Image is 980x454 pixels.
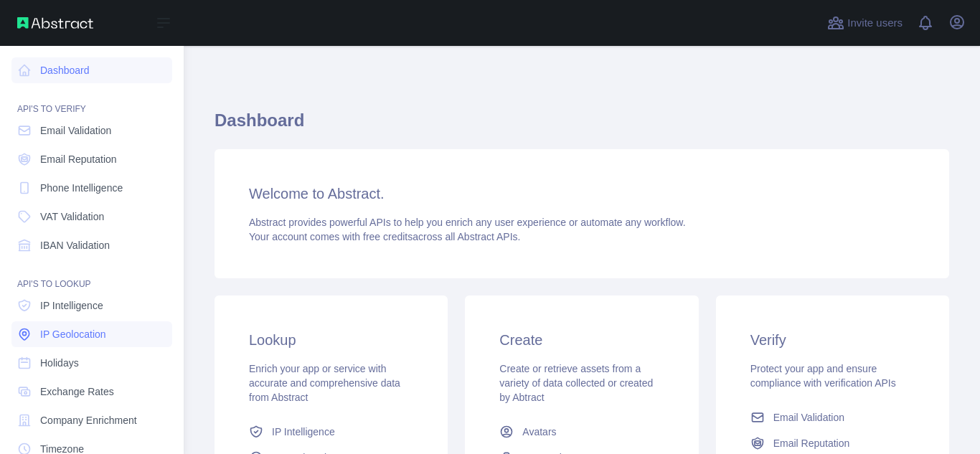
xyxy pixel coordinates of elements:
img: Abstract API [17,17,93,29]
div: API'S TO VERIFY [11,86,172,115]
span: Exchange Rates [40,384,114,399]
span: IP Geolocation [40,327,106,341]
a: Email Validation [11,118,172,143]
button: Invite users [824,11,905,34]
span: IBAN Validation [40,238,110,252]
div: API'S TO LOOKUP [11,261,172,290]
h1: Dashboard [215,109,949,143]
a: VAT Validation [11,204,172,230]
h3: Verify [750,330,915,350]
span: VAT Validation [40,209,104,224]
span: Email Validation [40,123,111,138]
span: IP Intelligence [40,298,103,313]
span: Your account comes with across all Abstract APIs. [249,231,520,242]
h3: Lookup [249,330,413,350]
span: Phone Intelligence [40,181,123,195]
h3: Create [499,330,664,350]
a: IP Geolocation [11,321,172,347]
span: Enrich your app or service with accurate and comprehensive data from Abstract [249,363,400,403]
a: IBAN Validation [11,232,172,258]
h3: Welcome to Abstract. [249,184,915,204]
span: Email Reputation [773,436,850,450]
a: Dashboard [11,57,172,83]
span: Invite users [847,15,903,32]
a: Email Validation [745,405,920,430]
a: IP Intelligence [11,293,172,318]
span: Email Validation [773,410,844,425]
span: Abstract provides powerful APIs to help you enrich any user experience or automate any workflow. [249,217,686,228]
span: Protect your app and ensure compliance with verification APIs [750,363,896,389]
span: Create or retrieve assets from a variety of data collected or created by Abtract [499,363,653,403]
a: IP Intelligence [243,419,419,445]
a: Holidays [11,350,172,376]
span: IP Intelligence [272,425,335,439]
span: Avatars [522,425,556,439]
a: Exchange Rates [11,379,172,405]
a: Email Reputation [11,146,172,172]
span: Company Enrichment [40,413,137,427]
a: Phone Intelligence [11,175,172,201]
span: Holidays [40,356,79,370]
span: Email Reputation [40,152,117,166]
a: Company Enrichment [11,407,172,433]
span: free credits [363,231,413,242]
a: Avatars [494,419,669,445]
